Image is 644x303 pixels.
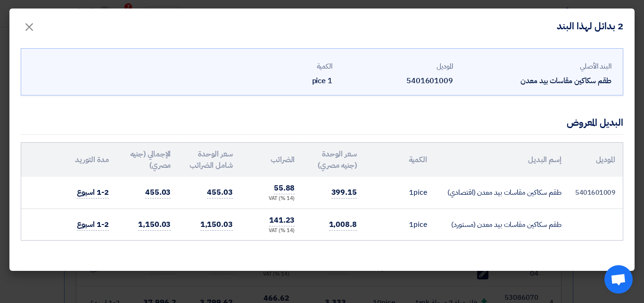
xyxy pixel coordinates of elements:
td: طقم سكاكين مقاسات بيد معدن (اقتصادي) [435,177,569,208]
div: الموديل [340,61,453,72]
th: سعر الوحدة شامل الضرائب [178,143,240,177]
td: 5401601009 [569,177,623,208]
div: البديل المعروض [567,115,623,130]
span: 1-2 اسبوع [77,187,109,199]
span: 141.23 [269,215,295,226]
span: 455.03 [145,187,171,199]
h4: 2 بدائل لهذا البند [557,20,623,32]
td: pice [364,177,435,208]
div: 5401601009 [340,75,453,87]
div: الكمية [219,61,332,72]
th: إسم البديل [435,143,569,177]
span: 1,150.03 [200,219,233,231]
div: البند الأصلي [461,61,611,72]
th: الكمية [364,143,435,177]
span: 1 [409,187,413,198]
th: سعر الوحدة (جنيه مصري) [302,143,364,177]
span: 399.15 [331,187,357,199]
button: Close [16,15,42,34]
th: مدة التوريد [63,143,116,177]
span: 1 [409,219,413,230]
div: (14 %) VAT [248,195,295,203]
span: 55.88 [274,182,295,194]
div: 1 pice [219,75,332,87]
th: الإجمالي (جنيه مصري) [116,143,179,177]
span: 1-2 اسبوع [77,219,109,231]
td: طقم سكاكين مقاسات بيد معدن (مستورد) [435,208,569,240]
span: 1,150.03 [138,219,171,231]
span: 455.03 [207,187,232,199]
div: Open chat [604,265,633,294]
span: 1,008.8 [329,219,357,231]
div: (14 %) VAT [248,227,295,235]
th: الضرائب [240,143,303,177]
div: طقم سكاكين مقاسات بيد معدن [461,75,611,87]
td: pice [364,208,435,240]
span: × [24,12,35,41]
th: الموديل [569,143,623,177]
